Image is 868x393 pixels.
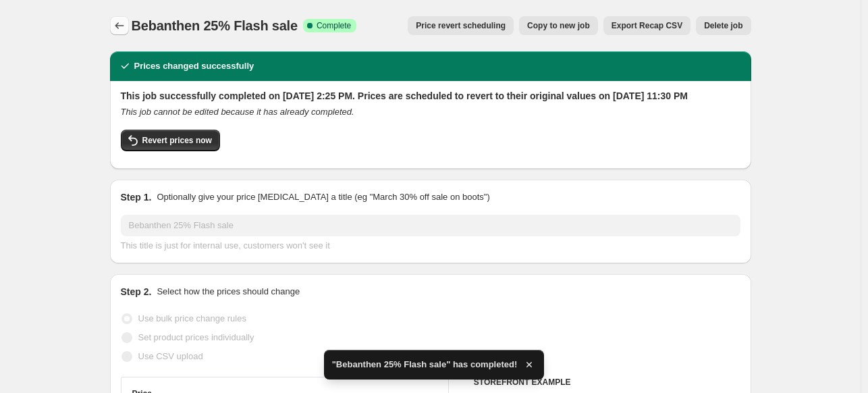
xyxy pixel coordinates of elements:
p: Select how the prices should change [157,285,300,298]
span: This title is just for internal use, customers won't see it [121,240,330,251]
h2: Step 1. [121,190,152,204]
button: Price change jobs [110,16,129,35]
button: Export Recap CSV [603,16,690,35]
input: 30% off holiday sale [121,215,740,236]
h2: Prices changed successfully [134,59,254,73]
span: Set product prices individually [138,332,254,342]
h6: STOREFRONT EXAMPLE [474,377,740,388]
i: This job cannot be edited because it has already completed. [121,107,354,117]
span: Copy to new job [527,20,590,31]
span: Delete job [704,20,742,31]
span: Price revert scheduling [416,20,506,31]
span: Bebanthen 25% Flash sale [132,18,298,33]
button: Price revert scheduling [408,16,514,35]
span: Complete [317,20,351,31]
h2: Step 2. [121,285,152,298]
button: Delete job [696,16,751,35]
span: Use bulk price change rules [138,313,246,323]
button: Copy to new job [519,16,598,35]
span: "Bebanthen 25% Flash sale" has completed! [332,358,518,371]
button: Revert prices now [121,130,220,151]
h2: This job successfully completed on [DATE] 2:25 PM. Prices are scheduled to revert to their origin... [121,89,740,103]
p: Optionally give your price [MEDICAL_DATA] a title (eg "March 30% off sale on boots") [157,190,489,204]
span: Revert prices now [142,135,212,146]
span: Export Recap CSV [612,20,682,31]
span: Use CSV upload [138,351,203,361]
